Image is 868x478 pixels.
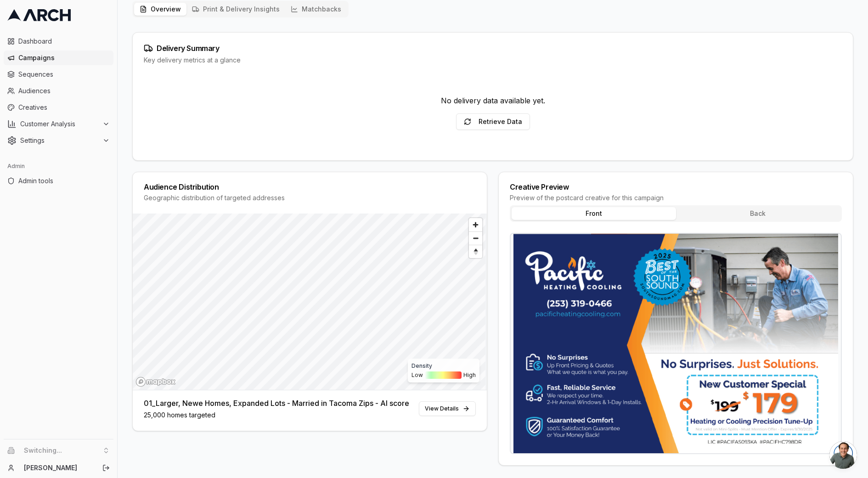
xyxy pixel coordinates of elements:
[510,183,842,191] div: Creative Preview
[18,70,110,79] span: Sequences
[100,461,113,474] button: Log out
[144,398,409,409] div: 01_Larger, Newe Homes, Expanded Lots - Married in Tacoma Zips - AI score
[144,44,842,53] div: Delivery Summary
[4,100,113,115] a: Creatives
[441,95,545,106] div: No delivery data available yet.
[24,463,92,472] a: [PERSON_NAME]
[144,183,476,191] div: Audience Distribution
[4,84,113,98] a: Audiences
[411,362,476,370] div: Density
[4,159,113,174] div: Admin
[676,207,840,220] button: Back
[469,231,482,245] button: Zoom out
[18,176,110,186] span: Admin tools
[144,193,476,202] div: Geographic distribution of targeted addresses
[456,113,530,130] button: Retrieve Data
[4,174,113,188] a: Admin tools
[469,232,482,245] span: Zoom out
[18,53,110,62] span: Campaigns
[511,234,841,453] img: New Campaign (Front) thumbnail
[18,86,110,96] span: Audiences
[4,133,113,148] button: Settings
[186,3,285,16] button: Print & Delivery Insights
[469,245,482,258] button: Reset bearing to north
[468,246,483,257] span: Reset bearing to north
[4,117,113,131] button: Customer Analysis
[18,103,110,112] span: Creatives
[463,371,476,379] span: High
[18,37,110,46] span: Dashboard
[285,3,347,16] button: Matchbacks
[419,401,476,416] a: View Details
[135,377,176,387] a: Mapbox homepage
[144,411,409,420] div: 25,000 homes targeted
[469,218,482,231] button: Zoom in
[20,119,99,129] span: Customer Analysis
[411,371,423,379] span: Low
[829,441,857,469] div: Open chat
[4,51,113,65] a: Campaigns
[4,34,113,49] a: Dashboard
[133,214,485,390] canvas: Map
[4,67,113,82] a: Sequences
[510,193,842,202] div: Preview of the postcard creative for this campaign
[512,207,676,220] button: Front
[144,56,842,65] div: Key delivery metrics at a glance
[20,136,99,145] span: Settings
[134,3,186,16] button: Overview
